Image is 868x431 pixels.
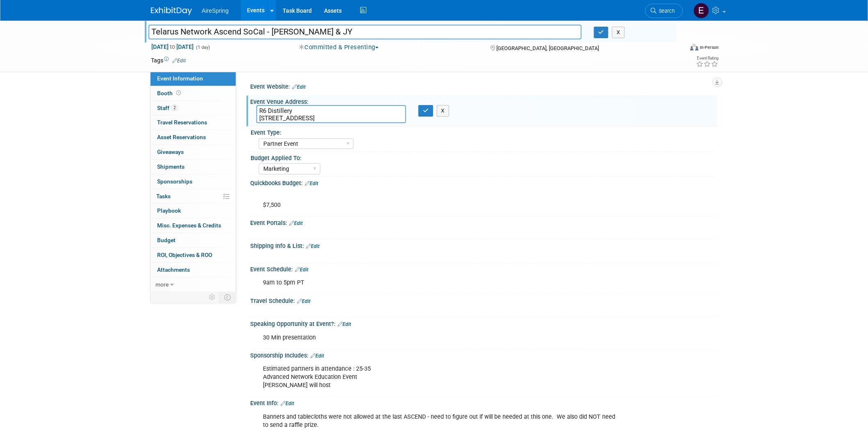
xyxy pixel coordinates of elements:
[172,58,186,64] a: Edit
[151,145,236,159] a: Giveaways
[697,56,719,60] div: Event Rating
[250,295,717,305] div: Travel Schedule:
[635,43,719,55] div: Event Format
[496,45,599,51] span: [GEOGRAPHIC_DATA], [GEOGRAPHIC_DATA]
[338,321,351,327] a: Edit
[157,75,203,82] span: Event Information
[690,44,699,50] img: Format-Inperson.png
[151,263,236,277] a: Attachments
[151,277,236,292] a: more
[157,207,181,214] span: Playbook
[151,56,186,64] td: Tags
[219,292,236,303] td: Toggle Event Tabs
[694,3,709,18] img: erica arjona
[169,44,176,50] span: to
[250,217,717,227] div: Event Portals:
[645,4,683,18] a: Search
[656,8,675,14] span: Search
[289,220,303,226] a: Edit
[297,298,311,304] a: Edit
[281,401,294,406] a: Edit
[700,44,719,50] div: In-Person
[171,105,178,111] span: 2
[257,330,627,346] div: 30 Min presentation
[202,7,228,14] span: AireSpring
[157,134,206,140] span: Asset Reservations
[151,43,194,50] span: [DATE] [DATE]
[250,80,717,91] div: Event Website:
[157,119,207,126] span: Travel Reservations
[151,71,236,86] a: Event Information
[151,233,236,248] a: Budget
[195,45,210,50] span: (1 day)
[151,115,236,130] a: Travel Reservations
[156,193,171,199] span: Tasks
[151,101,236,115] a: Staff2
[251,152,713,162] div: Budget Applied To:
[157,266,190,273] span: Attachments
[612,27,625,38] button: X
[157,252,212,258] span: ROI, Objectives & ROO
[157,163,185,170] span: Shipments
[157,222,221,229] span: Misc. Expenses & Credits
[151,86,236,101] a: Booth
[151,7,192,15] img: ExhibitDay
[296,43,382,52] button: Committed & Presenting
[257,189,627,213] div: $7,500
[305,181,318,186] a: Edit
[151,130,236,144] a: Asset Reservations
[151,204,236,218] a: Playbook
[250,318,717,328] div: Speaking Opportunity at Event?:
[257,361,627,394] div: Estimated partners in attendance : 25-35 Advanced Network Education Event [PERSON_NAME] will host
[250,240,717,250] div: Shipping Info & List:
[295,267,308,273] a: Edit
[157,237,176,243] span: Budget
[175,90,183,96] span: Booth not reserved yet
[311,353,324,359] a: Edit
[157,90,183,96] span: Booth
[251,126,713,137] div: Event Type:
[155,281,169,288] span: more
[151,248,236,262] a: ROI, Objectives & ROO
[205,292,219,303] td: Personalize Event Tab Strip
[151,174,236,189] a: Sponsorships
[157,178,192,185] span: Sponsorships
[250,263,717,274] div: Event Schedule:
[250,96,717,106] div: Event Venue Address:
[151,160,236,174] a: Shipments
[306,243,320,249] a: Edit
[157,149,184,155] span: Giveaways
[151,218,236,233] a: Misc. Expenses & Credits
[157,105,178,111] span: Staff
[292,84,306,90] a: Edit
[257,275,627,291] div: 9am to 5pm PT
[437,105,450,117] button: X
[151,189,236,204] a: Tasks
[250,177,717,188] div: Quickbooks Budget:
[250,349,717,360] div: Sponsorship Includes:
[250,397,717,408] div: Event Info:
